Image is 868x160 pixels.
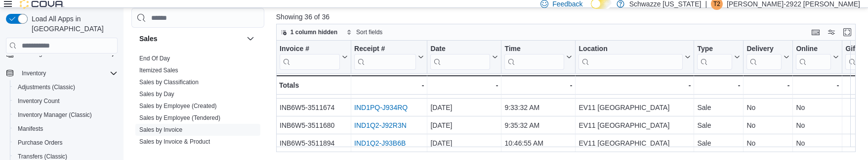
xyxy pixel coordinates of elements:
[430,45,490,70] div: Date
[280,45,340,70] div: Invoice #
[342,26,386,38] button: Sort fields
[356,28,382,36] span: Sort fields
[14,81,79,93] a: Adjustments (Classic)
[139,34,243,44] button: Sales
[579,45,683,54] div: Location
[2,66,122,80] button: Inventory
[746,45,782,70] div: Delivery
[810,26,822,38] button: Keyboard shortcuts
[354,45,416,70] div: Receipt # URL
[139,138,210,145] a: Sales by Invoice & Product
[14,137,67,149] a: Purchase Orders
[746,45,782,54] div: Delivery
[18,67,118,79] span: Inventory
[579,79,691,91] div: -
[796,119,839,131] div: No
[430,79,498,91] div: -
[697,119,740,131] div: Sale
[280,119,348,131] div: INB6W5-3511680
[796,102,839,113] div: No
[14,123,118,135] span: Manifests
[280,102,348,113] div: INB6W5-3511674
[10,108,122,122] button: Inventory Manager (Classic)
[280,45,348,70] button: Invoice #
[139,103,217,109] a: Sales by Employee (Created)
[354,104,408,111] a: IND1PQ-J934RQ
[139,138,210,146] span: Sales by Invoice & Product
[430,102,498,113] div: [DATE]
[18,111,92,119] span: Inventory Manager (Classic)
[579,45,691,70] button: Location
[280,45,340,54] div: Invoice #
[18,97,60,105] span: Inventory Count
[430,45,490,54] div: Date
[139,34,158,44] h3: Sales
[430,137,498,149] div: [DATE]
[139,55,170,62] a: End Of Day
[796,45,831,54] div: Online
[430,119,498,131] div: [DATE]
[139,78,199,86] span: Sales by Classification
[10,94,122,108] button: Inventory Count
[354,45,424,70] button: Receipt #
[504,45,572,70] button: Time
[826,26,837,38] button: Display options
[697,45,732,70] div: Type
[139,91,174,98] a: Sales by Day
[14,109,118,121] span: Inventory Manager (Classic)
[10,80,122,94] button: Adjustments (Classic)
[14,95,64,107] a: Inventory Count
[354,45,416,54] div: Receipt #
[139,126,182,133] a: Sales by Invoice
[746,79,789,91] div: -
[697,137,740,149] div: Sale
[280,137,348,149] div: INB6W5-3511894
[697,45,740,70] button: Type
[746,119,789,131] div: No
[504,119,572,131] div: 9:35:32 AM
[591,9,591,9] span: Dark Mode
[28,14,118,34] span: Load All Apps in [GEOGRAPHIC_DATA]
[796,45,831,70] div: Online
[139,114,220,122] span: Sales by Employee (Tendered)
[18,83,75,91] span: Adjustments (Classic)
[10,136,122,150] button: Purchase Orders
[277,26,341,38] button: 1 column hidden
[18,139,63,147] span: Purchase Orders
[276,12,862,22] p: Showing 36 of 36
[139,90,174,98] span: Sales by Day
[139,114,220,121] a: Sales by Employee (Tendered)
[245,33,256,45] button: Sales
[579,119,691,131] div: EV11 [GEOGRAPHIC_DATA]
[14,95,118,107] span: Inventory Count
[354,79,424,91] div: -
[746,137,789,149] div: No
[796,79,839,91] div: -
[746,45,789,70] button: Delivery
[139,79,199,86] a: Sales by Classification
[504,137,572,149] div: 10:46:55 AM
[579,45,683,70] div: Location
[430,45,498,70] button: Date
[579,137,691,149] div: EV11 [GEOGRAPHIC_DATA]
[841,26,853,38] button: Enter fullscreen
[504,79,572,91] div: -
[14,81,118,93] span: Adjustments (Classic)
[14,123,47,135] a: Manifests
[354,139,406,147] a: IND1Q2-J93B6B
[18,125,43,133] span: Manifests
[14,109,96,121] a: Inventory Manager (Classic)
[354,121,407,129] a: IND1Q2-J92R3N
[579,102,691,113] div: EV11 [GEOGRAPHIC_DATA]
[139,66,178,74] span: Itemized Sales
[504,102,572,113] div: 9:33:32 AM
[18,67,50,79] button: Inventory
[139,67,178,74] a: Itemized Sales
[14,137,118,149] span: Purchase Orders
[697,45,732,54] div: Type
[279,79,348,91] div: Totals
[746,102,789,113] div: No
[796,45,839,70] button: Online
